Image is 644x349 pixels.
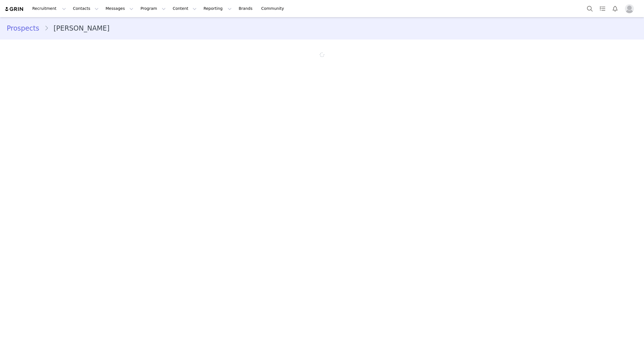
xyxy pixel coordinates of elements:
[258,2,290,15] a: Community
[584,2,596,15] button: Search
[596,2,609,15] a: Tasks
[169,2,200,15] button: Content
[7,23,44,33] a: Prospects
[200,2,235,15] button: Reporting
[70,2,102,15] button: Contacts
[622,4,640,13] button: Profile
[625,4,634,13] img: placeholder-profile.jpg
[609,2,621,15] button: Notifications
[29,2,69,15] button: Recruitment
[235,2,257,15] a: Brands
[102,2,137,15] button: Messages
[4,6,24,12] img: grin logo
[137,2,169,15] button: Program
